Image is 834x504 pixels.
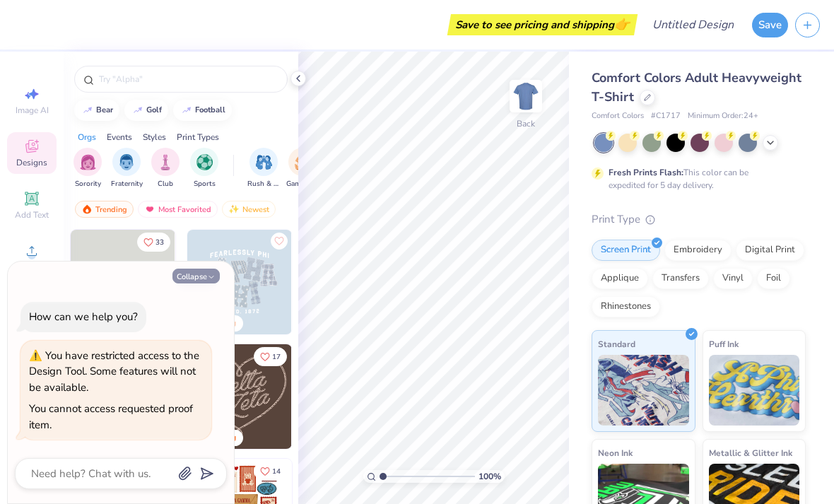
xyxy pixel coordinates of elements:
[254,462,287,481] button: Like
[254,347,287,366] button: Like
[111,179,143,189] span: Fraternity
[709,445,792,460] span: Metallic & Glitter Ink
[124,100,168,121] button: golf
[172,269,220,283] button: Collapse
[651,110,681,122] span: # C1717
[194,179,216,189] span: Sports
[15,209,49,221] span: Add Text
[80,154,96,170] img: Sorority Image
[158,154,173,170] img: Club Image
[190,148,218,189] button: filter button
[111,148,143,189] div: filter for Fraternity
[107,131,132,143] div: Events
[29,402,193,432] div: You cannot access requested proof item.
[664,240,732,261] div: Embroidery
[78,131,96,143] div: Orgs
[512,82,540,110] img: Back
[598,336,635,351] span: Standard
[144,204,155,214] img: most_fav.gif
[181,106,192,115] img: trend_line.gif
[137,233,170,252] button: Like
[29,310,138,324] div: How can we help you?
[247,148,280,189] div: filter for Rush & Bid
[158,179,173,189] span: Club
[96,106,113,114] div: bear
[98,72,278,86] input: Try "Alpha"
[146,106,162,114] div: golf
[709,336,739,351] span: Puff Ink
[291,344,396,449] img: ead2b24a-117b-4488-9b34-c08fd5176a7b
[752,13,788,37] button: Save
[688,110,758,122] span: Minimum Order: 24 +
[195,106,225,114] div: football
[71,230,175,334] img: 3b9aba4f-e317-4aa7-a679-c95a879539bd
[256,154,272,170] img: Rush & Bid Image
[119,154,134,170] img: Fraternity Image
[138,201,218,218] div: Most Favorited
[247,179,280,189] span: Rush & Bid
[736,240,804,261] div: Digital Print
[451,14,634,35] div: Save to see pricing and shipping
[196,154,213,170] img: Sports Image
[286,148,319,189] button: filter button
[16,157,47,168] span: Designs
[592,268,648,289] div: Applique
[228,204,240,214] img: Newest.gif
[609,166,782,192] div: This color can be expedited for 5 day delivery.
[143,131,166,143] div: Styles
[757,268,790,289] div: Foil
[132,106,143,115] img: trend_line.gif
[271,233,288,250] button: Like
[74,148,102,189] div: filter for Sorority
[609,167,683,178] strong: Fresh Prints Flash:
[592,110,644,122] span: Comfort Colors
[286,148,319,189] div: filter for Game Day
[173,100,232,121] button: football
[151,148,180,189] button: filter button
[74,148,102,189] button: filter button
[187,230,292,334] img: 5a4b4175-9e88-49c8-8a23-26d96782ddc6
[155,239,164,246] span: 33
[592,296,660,317] div: Rhinestones
[478,470,501,483] span: 100 %
[592,240,660,261] div: Screen Print
[82,106,93,115] img: trend_line.gif
[190,148,218,189] div: filter for Sports
[177,131,219,143] div: Print Types
[598,445,633,460] span: Neon Ink
[272,468,281,475] span: 14
[16,105,49,116] span: Image AI
[151,148,180,189] div: filter for Club
[272,353,281,361] span: 17
[286,179,319,189] span: Game Day
[81,204,93,214] img: trending.gif
[295,154,311,170] img: Game Day Image
[29,348,199,394] div: You have restricted access to the Design Tool. Some features will not be available.
[175,230,279,334] img: edfb13fc-0e43-44eb-bea2-bf7fc0dd67f9
[652,268,709,289] div: Transfers
[75,201,134,218] div: Trending
[247,148,280,189] button: filter button
[709,355,800,426] img: Puff Ink
[222,201,276,218] div: Newest
[187,344,292,449] img: 12710c6a-dcc0-49ce-8688-7fe8d5f96fe2
[291,230,396,334] img: a3f22b06-4ee5-423c-930f-667ff9442f68
[592,211,806,228] div: Print Type
[517,117,535,130] div: Back
[614,16,630,33] span: 👉
[75,179,101,189] span: Sorority
[641,11,745,39] input: Untitled Design
[598,355,689,426] img: Standard
[74,100,119,121] button: bear
[111,148,143,189] button: filter button
[592,69,801,105] span: Comfort Colors Adult Heavyweight T-Shirt
[713,268,753,289] div: Vinyl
